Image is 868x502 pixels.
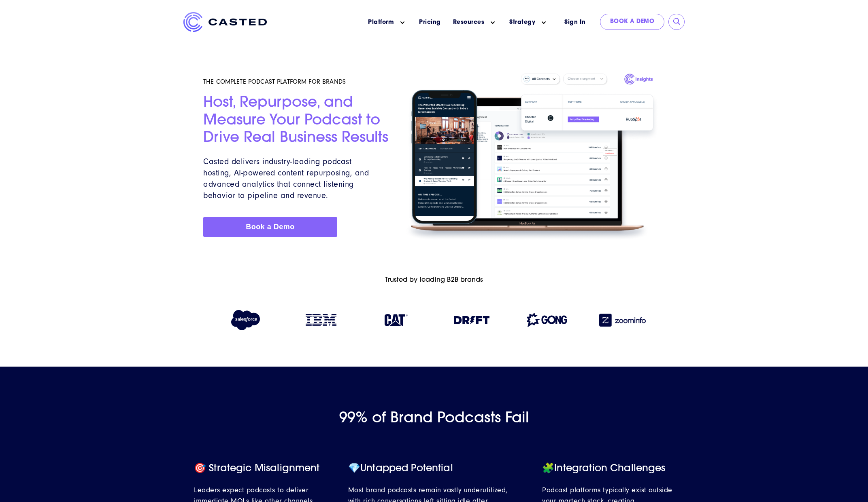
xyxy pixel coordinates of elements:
[368,18,394,27] a: Platform
[419,18,441,27] a: Pricing
[203,217,337,237] a: Book a Demo
[348,464,453,474] span: Untapped Potential
[454,316,489,324] img: Drift logo
[453,18,485,27] a: Resources
[385,314,408,326] img: Caterpillar logo
[400,70,665,245] img: Homepage Hero
[279,12,554,33] nav: Main menu
[600,14,665,30] a: Book a Demo
[306,314,336,326] img: IBM logo
[203,157,369,200] span: Casted delivers industry-leading podcast hosting, AI-powered content repurposing, and advanced an...
[527,313,567,327] img: Gong logo
[348,464,360,474] span: 💎
[673,18,681,26] input: Submit
[599,314,646,327] img: Zoominfo logo
[246,223,295,231] span: Book a Demo
[509,18,535,27] a: Strategy
[183,12,267,32] img: Casted_Logo_Horizontal_FullColor_PUR_BLUE
[228,310,264,330] img: Salesforce logo
[554,14,596,31] a: Sign In
[542,464,554,474] span: 🧩
[194,464,320,474] span: 🎯 Strategic Misalignment
[203,78,390,86] h5: THE COMPLETE PODCAST PLATFORM FOR BRANDS
[203,95,390,147] h2: Host, Repurpose, and Measure Your Podcast to Drive Real Business Results
[542,464,665,474] span: Integration Challenges
[203,276,665,284] h6: Trusted by leading B2B brands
